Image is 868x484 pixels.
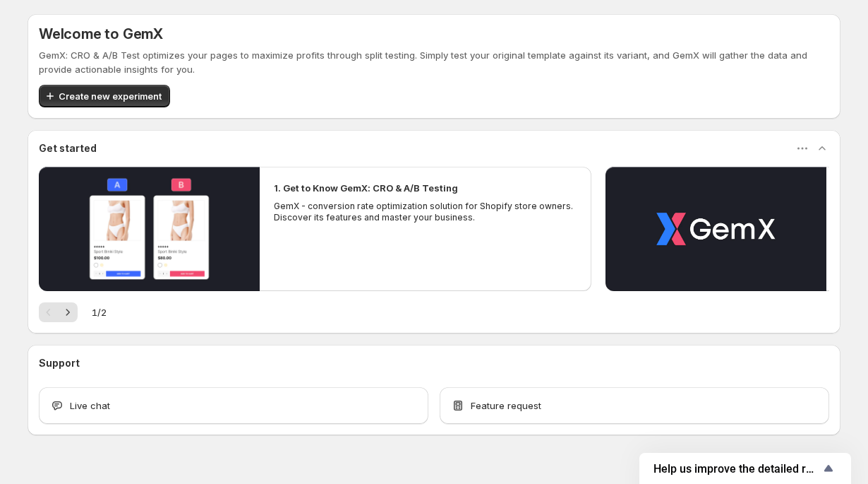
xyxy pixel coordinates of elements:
[471,399,541,413] span: Feature request
[39,141,97,155] h3: Get started
[59,89,162,103] span: Create new experiment
[39,302,78,322] nav: Pagination
[39,25,163,42] h5: Welcome to GemX
[39,48,829,76] p: GemX: CRO & A/B Test optimizes your pages to maximize profits through split testing. Simply test ...
[605,167,826,291] button: Play video
[653,462,820,476] span: Help us improve the detailed report for A/B campaigns
[58,302,78,322] button: Next
[70,399,110,413] span: Live chat
[274,181,458,195] h2: 1. Get to Know GemX: CRO & A/B Testing
[39,356,80,370] h3: Support
[39,85,170,107] button: Create new experiment
[653,460,837,477] button: Show survey - Help us improve the detailed report for A/B campaigns
[92,305,107,319] span: 1 / 2
[274,201,577,223] p: GemX - conversion rate optimization solution for Shopify store owners. Discover its features and ...
[39,167,260,291] button: Play video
